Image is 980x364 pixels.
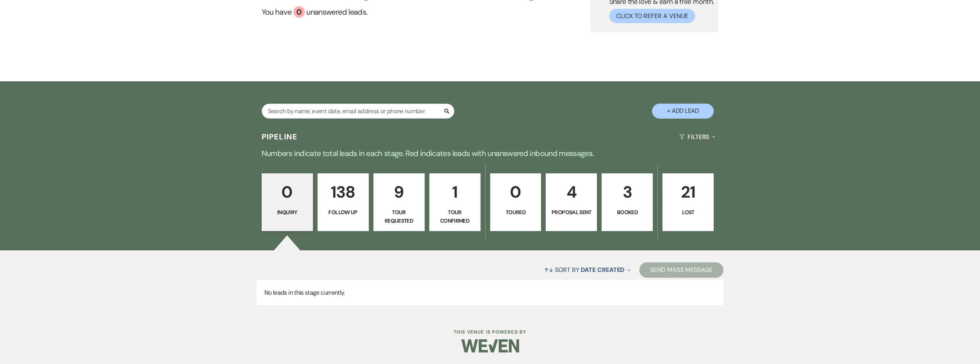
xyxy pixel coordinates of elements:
button: Click to Refer a Venue [609,9,695,23]
p: 4 [551,179,592,205]
a: 1Tour Confirmed [429,173,481,231]
a: 138Follow Up [318,173,369,231]
img: Weven Logo [461,332,519,359]
p: 138 [323,179,364,205]
p: Lost [667,208,709,216]
p: 1 [434,179,476,205]
span: Date Created [581,266,624,274]
p: Follow Up [323,208,364,216]
a: 0Inquiry [262,173,313,231]
a: 9Tour Requested [373,173,425,231]
p: Numbers indicate total leads in each stage. Red indicates leads with unanswered inbound messages. [213,147,768,159]
a: 3Booked [602,173,653,231]
p: Proposal Sent [551,208,592,216]
p: No leads in this stage currently. [257,280,723,305]
p: Booked [607,208,648,216]
p: 21 [667,179,709,205]
span: ↑↓ [544,266,553,274]
button: Send Mass Message [639,262,723,278]
p: 0 [267,179,308,205]
h3: Pipeline [262,131,298,142]
a: 4Proposal Sent [546,173,597,231]
button: + Add Lead [652,104,714,119]
a: You have 0 unanswered leads. [262,6,542,18]
p: Inquiry [267,208,308,216]
a: 21Lost [662,173,714,231]
button: Sort By Date Created [541,260,634,280]
p: Toured [495,208,536,216]
button: Filters [676,127,718,147]
a: 0Toured [490,173,541,231]
div: 0 [293,6,305,18]
p: 9 [378,179,420,205]
p: Tour Confirmed [434,208,476,225]
p: 0 [495,179,536,205]
input: Search by name, event date, email address or phone number [262,104,454,119]
p: Tour Requested [378,208,420,225]
p: 3 [607,179,648,205]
